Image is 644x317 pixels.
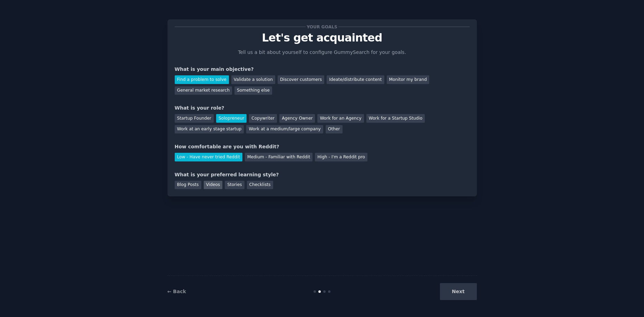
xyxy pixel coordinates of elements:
[175,32,470,44] p: Let's get acquainted
[279,114,315,123] div: Agency Owner
[175,153,242,161] div: Low - Have never tried Reddit
[249,114,277,123] div: Copywriter
[327,75,384,84] div: Ideate/distribute content
[175,114,214,123] div: Startup Founder
[278,75,324,84] div: Discover customers
[235,49,409,56] p: Tell us a bit about yourself to configure GummySearch for your goals.
[245,153,313,161] div: Medium - Familiar with Reddit
[216,114,247,123] div: Solopreneur
[175,125,244,134] div: Work at an early stage startup
[175,75,229,84] div: Find a problem to solve
[366,114,425,123] div: Work for a Startup Studio
[175,66,470,73] div: What is your main objective?
[231,75,275,84] div: Validate a solution
[246,125,323,134] div: Work at a medium/large company
[234,86,272,95] div: Something else
[387,75,429,84] div: Monitor my brand
[175,86,232,95] div: General market research
[175,181,201,189] div: Blog Posts
[167,289,186,294] a: ← Back
[225,181,244,189] div: Stories
[326,125,343,134] div: Other
[175,143,470,150] div: How comfortable are you with Reddit?
[175,171,470,178] div: What is your preferred learning style?
[247,181,273,189] div: Checklists
[204,181,223,189] div: Videos
[315,153,367,161] div: High - I'm a Reddit pro
[306,23,339,30] span: Your goals
[317,114,364,123] div: Work for an Agency
[175,104,470,112] div: What is your role?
